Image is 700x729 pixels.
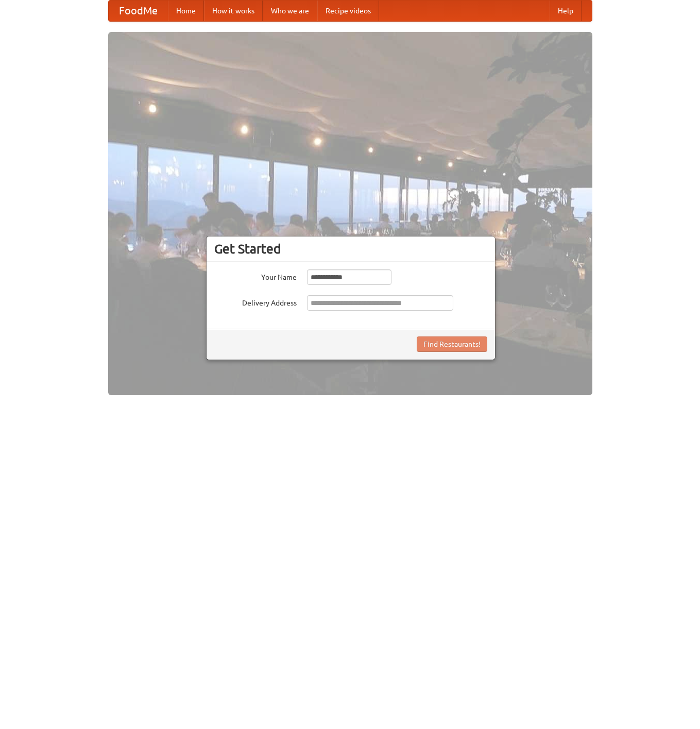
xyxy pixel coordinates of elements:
[168,1,204,21] a: Home
[214,269,297,282] label: Your Name
[214,241,487,257] h3: Get Started
[417,336,487,352] button: Find Restaurants!
[109,1,168,21] a: FoodMe
[263,1,317,21] a: Who we are
[317,1,379,21] a: Recipe videos
[550,1,582,21] a: Help
[214,295,297,308] label: Delivery Address
[204,1,263,21] a: How it works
